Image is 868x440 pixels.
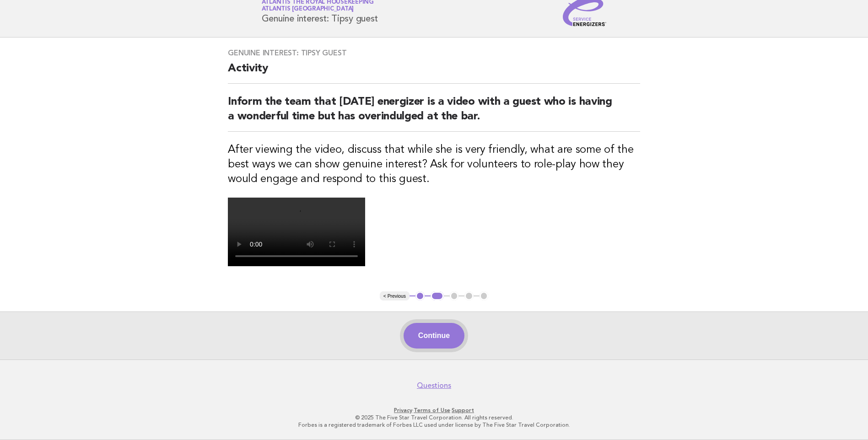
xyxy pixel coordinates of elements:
p: © 2025 The Five Star Travel Corporation. All rights reserved. [154,414,714,421]
p: · · [154,407,714,414]
button: Continue [404,323,464,349]
a: Privacy [394,407,412,413]
h2: Activity [228,61,640,84]
button: < Previous [380,291,410,300]
h3: Genuine interest: Tipsy guest [228,48,640,58]
a: Support [452,407,474,413]
p: Forbes is a registered trademark of Forbes LLC used under license by The Five Star Travel Corpora... [154,421,714,429]
button: 2 [431,291,444,300]
button: 1 [415,291,425,300]
h3: After viewing the video, discuss that while she is very friendly, what are some of the best ways ... [228,143,640,187]
a: Questions [417,381,451,390]
span: Atlantis [GEOGRAPHIC_DATA] [262,6,354,12]
a: Terms of Use [414,407,450,413]
h2: Inform the team that [DATE] energizer is a video with a guest who is having a wonderful time but ... [228,95,640,132]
